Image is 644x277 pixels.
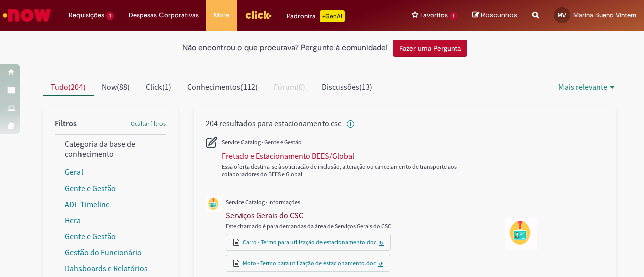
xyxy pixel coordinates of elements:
[420,10,448,20] span: Favoritos
[214,10,229,20] span: More
[393,40,467,57] button: Fazer uma Pergunta
[472,11,517,20] a: Rascunhos
[573,11,636,19] span: Marina Bueno Vintem
[106,12,114,20] span: 1
[69,10,104,20] span: Requisições
[245,7,272,22] img: click_logo_yellow_360x200.png
[558,12,566,18] span: MV
[182,44,388,53] h2: Não encontrou o que procurava? Pergunte à comunidade!
[129,10,199,20] span: Despesas Corporativas
[320,10,345,22] p: +GenAi
[1,5,53,25] img: ServiceNow
[287,10,345,22] div: Padroniza
[450,12,457,20] span: 1
[481,10,517,20] span: Rascunhos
